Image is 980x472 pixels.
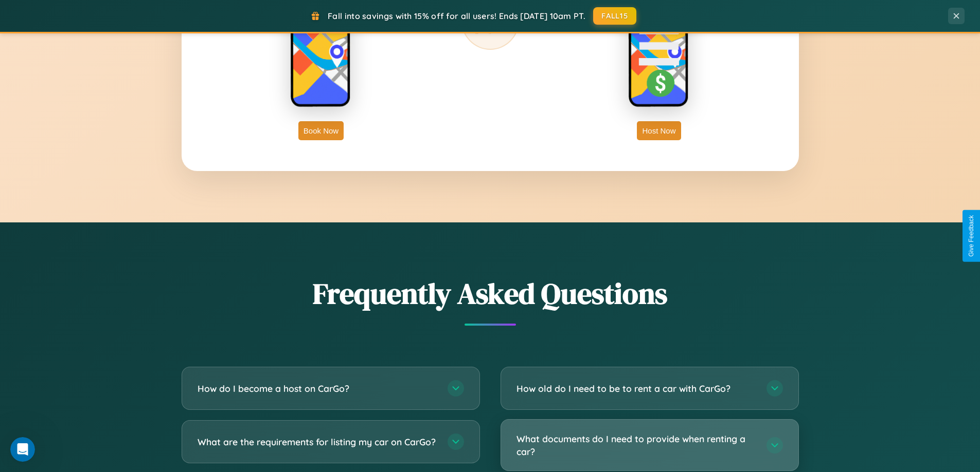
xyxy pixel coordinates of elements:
[198,436,437,448] h3: What are the requirements for listing my car on CarGo?
[182,274,799,313] h2: Frequently Asked Questions
[10,437,35,462] iframe: Intercom live chat
[593,7,636,25] button: FALL15
[968,215,975,257] div: Give Feedback
[198,382,437,395] h3: How do I become a host on CarGo?
[298,121,344,140] button: Book Now
[637,121,681,140] button: Host Now
[516,382,756,395] h3: How old do I need to be to rent a car with CarGo?
[328,11,585,21] span: Fall into savings with 15% off for all users! Ends [DATE] 10am PT.
[516,432,756,458] h3: What documents do I need to provide when renting a car?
